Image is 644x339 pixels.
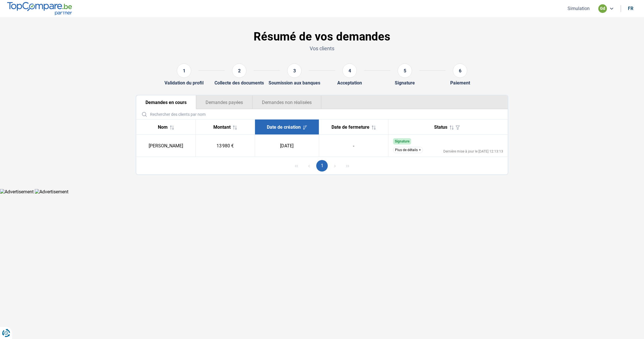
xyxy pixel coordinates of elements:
div: 2 [232,63,246,78]
h1: Résumé de vos demandes [136,30,508,44]
button: Next Page [329,160,341,172]
div: 6 [453,63,467,78]
td: [PERSON_NAME] [136,135,195,157]
div: gd [598,4,607,13]
div: Signature [395,80,415,86]
button: Page 1 [316,160,328,172]
p: Vos clients [136,45,508,52]
td: [DATE] [255,135,319,157]
td: 13 980 € [195,135,255,157]
span: Date de création [267,124,301,130]
button: Plus de détails [393,147,423,153]
span: Montant [213,124,231,130]
span: Signature [395,139,409,143]
div: Dernière mise à jour le [DATE] 12:13:13 [443,150,503,153]
td: - [319,135,388,157]
input: Rechercher des clients par nom [139,109,505,119]
button: Demandes en cours [136,95,196,109]
div: fr [628,6,633,11]
div: 4 [342,63,357,78]
div: Paiement [450,80,470,86]
button: Demandes payées [196,95,252,109]
div: Acceptation [337,80,362,86]
button: Simulation [566,5,591,11]
div: 5 [398,63,412,78]
span: Status [434,124,447,130]
div: 3 [287,63,302,78]
button: First Page [291,160,302,172]
div: Soumission aux banques [269,80,320,86]
button: Previous Page [303,160,315,172]
div: 1 [177,63,191,78]
button: Demandes non réalisées [252,95,321,109]
span: Date de fermeture [331,124,369,130]
div: Collecte des documents [214,80,264,86]
div: Validation du profil [164,80,204,86]
img: TopCompare.be [7,2,72,15]
span: Nom [158,124,168,130]
button: Last Page [342,160,353,172]
img: Advertisement [35,189,68,194]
